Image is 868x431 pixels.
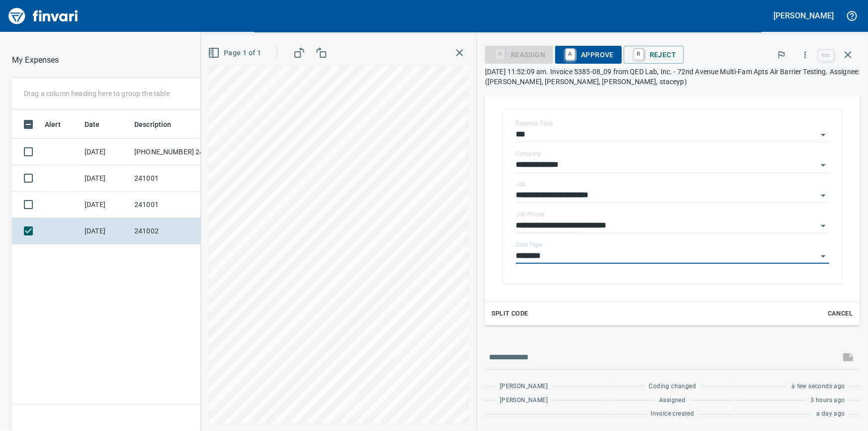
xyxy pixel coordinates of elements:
span: Assigned [659,396,685,406]
button: Open [816,219,830,233]
span: Description [134,118,185,130]
div: Expand [485,96,860,325]
button: Open [816,158,830,172]
button: RReject [624,46,684,64]
td: [PHONE_NUMBER] 241002 [130,139,220,165]
td: [DATE] [81,139,130,165]
label: Job Phase [516,212,544,217]
img: Finvari [6,4,81,28]
button: More [794,44,816,66]
td: [DATE] [81,165,130,192]
button: Open [816,189,830,203]
p: [DATE] 11:52:09 am. Invoice 5385-08_09 from QED Lab, Inc. - 72nd Avenue Multi-Fam Apts Air Barrie... [485,67,860,87]
label: Job [516,181,526,187]
td: 241001 [130,192,220,218]
button: Open [816,128,830,142]
a: A [566,49,575,60]
span: Date [85,118,113,130]
span: Coding changed [649,382,696,392]
td: 241001 [130,165,220,192]
span: a few seconds ago [791,382,845,392]
td: 241002 [130,218,220,244]
p: Drag a column heading here to group the table [24,89,170,99]
button: [PERSON_NAME] [772,8,836,23]
span: Close invoice [816,43,860,67]
a: R [634,49,644,60]
span: Reject [632,46,676,63]
span: Page 1 of 1 [210,47,261,59]
span: Description [134,118,172,130]
button: Page 1 of 1 [206,44,265,62]
label: Cost Type [516,242,543,248]
td: [DATE] [81,218,130,244]
button: Cancel [824,306,856,322]
label: Company [516,151,542,157]
h5: [PERSON_NAME] [774,10,834,21]
span: Alert [45,118,74,130]
button: Flag [771,44,792,66]
span: Alert [45,118,61,130]
span: [PERSON_NAME] [500,382,548,392]
span: This records your message into the invoice and notifies anyone mentioned [836,345,860,369]
span: Approve [563,46,614,63]
span: Split Code [491,308,528,320]
label: Expense Type [516,120,553,126]
p: My Expenses [12,54,59,66]
span: [PERSON_NAME] [500,396,548,406]
div: Reassign [485,50,553,58]
button: AApprove [555,46,622,64]
span: a day ago [816,409,845,419]
span: Cancel [827,308,854,320]
span: Date [85,118,100,130]
span: 3 hours ago [811,396,845,406]
nav: breadcrumb [12,54,59,66]
span: Invoice created [651,409,694,419]
button: Split Code [489,306,531,322]
button: Open [816,249,830,263]
td: [DATE] [81,192,130,218]
a: esc [819,50,834,61]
